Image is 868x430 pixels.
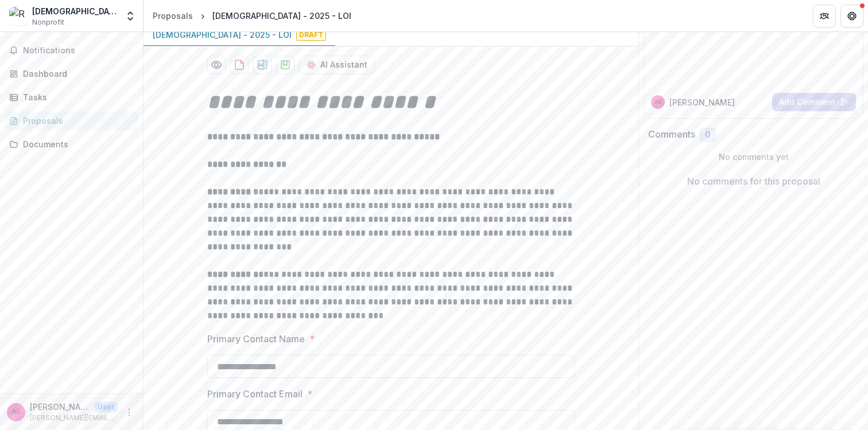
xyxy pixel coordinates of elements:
[648,129,695,140] h2: Comments
[148,7,356,24] nav: breadcrumb
[207,387,303,401] p: Primary Contact Email
[32,5,118,17] div: [DEMOGRAPHIC_DATA]
[813,5,836,28] button: Partners
[212,10,351,22] div: [DEMOGRAPHIC_DATA] - 2025 - LOI
[5,64,138,83] a: Dashboard
[23,91,129,103] div: Tasks
[23,68,129,80] div: Dashboard
[276,56,294,74] button: download-proposal
[9,7,28,25] img: Resurrection Church
[253,56,272,74] button: download-proposal
[299,56,375,74] button: AI Assistant
[230,56,249,74] button: download-proposal
[94,402,118,412] p: User
[687,174,820,188] p: No comments for this proposal
[30,413,118,423] p: [PERSON_NAME][EMAIL_ADDRESS][DOMAIN_NAME]
[705,130,710,140] span: 0
[23,115,129,127] div: Proposals
[648,151,859,163] p: No comments yet
[772,93,856,111] button: Add Comment
[148,7,197,24] a: Proposals
[11,408,21,416] div: Anna English
[153,29,292,41] p: [DEMOGRAPHIC_DATA] - 2025 - LOI
[5,135,138,154] a: Documents
[122,5,138,28] button: Open entity switcher
[23,46,134,56] span: Notifications
[153,10,193,22] div: Proposals
[122,405,136,419] button: More
[207,56,226,74] button: Preview 3f368e91-2298-4014-a012-2b2bf69ca3d2-0.pdf
[296,29,326,41] span: Draft
[5,88,138,107] a: Tasks
[669,96,735,108] p: [PERSON_NAME]
[207,332,305,346] p: Primary Contact Name
[840,5,863,28] button: Get Help
[5,41,138,60] button: Notifications
[654,99,662,105] div: Anna English
[5,111,138,130] a: Proposals
[32,17,64,28] span: Nonprofit
[30,401,90,413] p: [PERSON_NAME]
[23,138,129,150] div: Documents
